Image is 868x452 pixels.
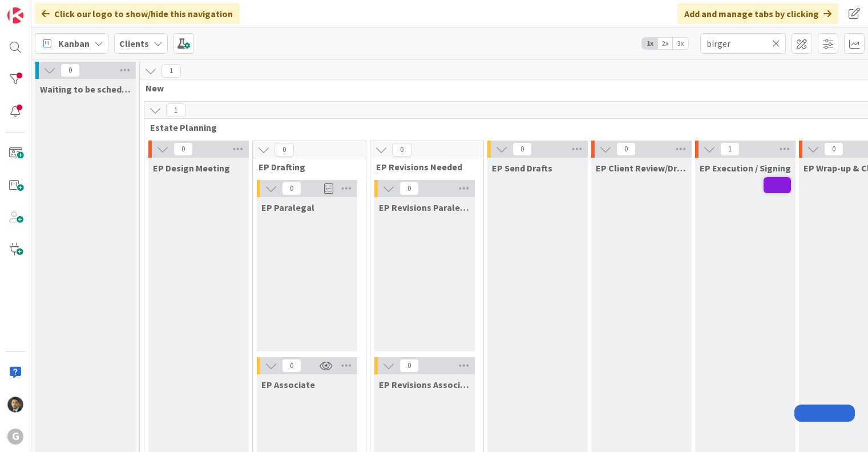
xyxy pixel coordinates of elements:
span: 0 [60,63,80,77]
span: EP Revisions Associate [379,379,470,390]
span: EP Paralegal [261,202,314,213]
span: 1 [166,103,185,117]
span: 2x [657,38,673,49]
div: Click our logo to show/hide this navigation [35,3,240,24]
span: 1 [162,64,181,78]
span: 3x [673,38,688,49]
span: EP Revisions Paralegal [379,202,470,213]
span: EP Execution / Signing [700,162,791,174]
span: EP Design Meeting [153,162,230,174]
span: 0 [392,143,411,157]
span: 0 [512,142,532,156]
span: 0 [173,142,193,156]
div: Add and manage tabs by clicking [677,3,838,24]
span: 0 [824,142,843,156]
span: 1x [642,38,657,49]
img: CG [7,397,23,413]
span: EP Client Review/Draft Review Meeting [596,162,687,174]
span: EP Drafting [259,161,352,173]
span: 0 [616,142,636,156]
img: Visit kanbanzone.com [7,7,23,23]
span: 0 [399,359,419,373]
span: 0 [399,182,419,195]
span: Waiting to be scheduled [40,83,131,95]
span: 0 [282,359,301,373]
span: 1 [720,142,740,156]
span: 0 [274,143,294,157]
span: EP Revisions Needed [376,161,469,173]
span: EP Associate [261,379,315,390]
span: 0 [282,182,301,195]
span: Kanban [58,37,90,50]
b: Clients [119,38,149,49]
span: EP Send Drafts [492,162,552,174]
input: Quick Filter... [700,33,786,54]
div: G [7,429,23,445]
